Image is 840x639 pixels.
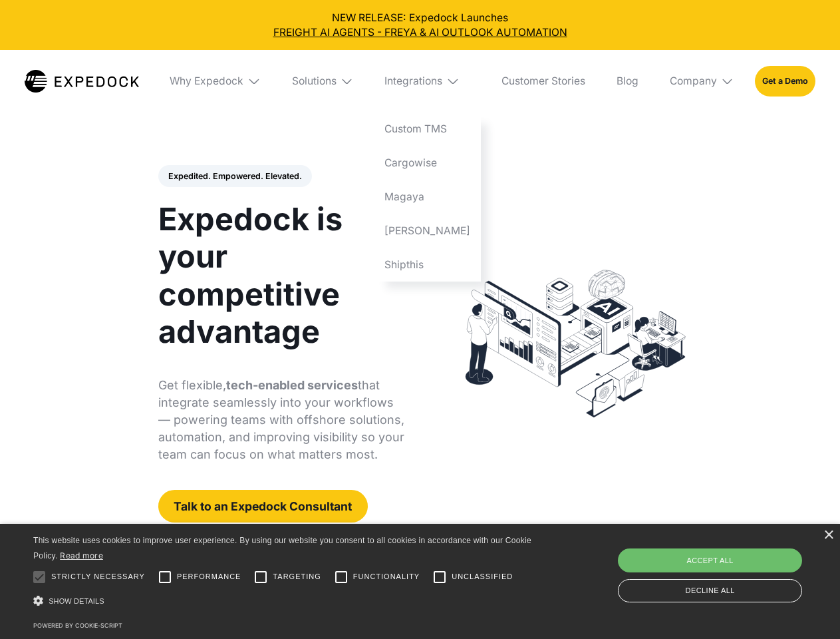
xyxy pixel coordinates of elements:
[619,495,840,639] iframe: Chat Widget
[374,50,481,112] div: Integrations
[273,571,321,582] span: Targeting
[60,550,103,560] a: Read more
[158,200,405,350] h1: Expedock is your competitive advantage
[374,248,481,282] a: Shipthis
[659,50,744,112] div: Company
[158,377,405,463] p: Get flexible, that integrate seamlessly into your workflows — powering teams with offshore soluti...
[374,214,481,248] a: [PERSON_NAME]
[33,622,122,629] a: Powered by cookie-script
[226,378,358,392] strong: tech-enabled services
[606,50,648,112] a: Blog
[11,11,830,40] div: NEW RELEASE: Expedock Launches
[33,592,536,610] div: Show details
[353,571,420,582] span: Functionality
[292,75,337,88] div: Solutions
[374,112,481,146] a: Custom TMS
[281,50,364,112] div: Solutions
[374,146,481,180] a: Cargowise
[452,571,513,582] span: Unclassified
[160,50,271,112] div: Why Expedock
[491,50,595,112] a: Customer Stories
[49,597,104,605] span: Show details
[384,75,442,88] div: Integrations
[374,112,481,282] nav: Integrations
[670,75,717,88] div: Company
[11,25,830,40] a: FREIGHT AI AGENTS - FREYA & AI OUTLOOK AUTOMATION
[755,66,815,96] a: Get a Demo
[51,571,145,582] span: Strictly necessary
[33,536,531,560] span: This website uses cookies to improve user experience. By using our website you consent to all coo...
[374,180,481,214] a: Magaya
[158,490,368,523] a: Talk to an Expedock Consultant
[170,75,243,88] div: Why Expedock
[177,571,241,582] span: Performance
